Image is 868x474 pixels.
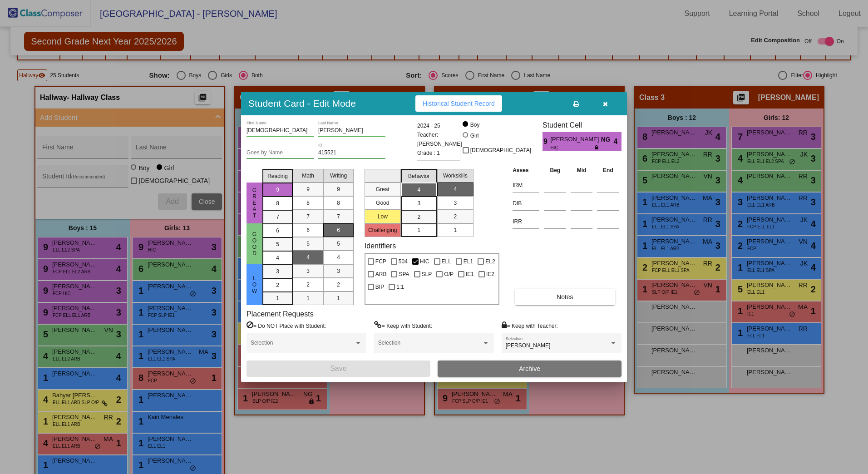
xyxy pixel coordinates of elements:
[247,310,314,318] label: Placement Requests
[365,242,396,250] label: Identifiers
[513,197,539,210] input: assessment
[306,199,310,207] span: 8
[417,186,420,194] span: 4
[247,360,430,377] button: Save
[506,342,551,349] span: [PERSON_NAME]
[464,256,473,267] span: EL1
[454,226,457,234] span: 1
[550,135,601,144] span: [PERSON_NAME]
[442,256,451,267] span: ELL
[267,172,288,180] span: Reading
[408,172,429,180] span: Behavior
[399,256,408,267] span: 504
[519,365,540,372] span: Archive
[306,240,310,248] span: 5
[302,172,314,180] span: Math
[337,281,340,289] span: 2
[330,365,346,372] span: Save
[486,269,494,280] span: IE2
[276,254,279,262] span: 4
[375,269,387,280] span: ARB
[614,136,621,147] span: 4
[444,269,454,280] span: O/P
[375,256,386,267] span: FCP
[318,150,385,156] input: Enter ID
[337,240,340,248] span: 5
[550,144,594,151] span: HIC
[601,135,614,144] span: NG
[337,226,340,234] span: 6
[251,231,259,257] span: Good
[417,148,440,158] span: Grade : 1
[399,269,409,280] span: SPA
[485,256,495,267] span: EL2
[306,253,310,262] span: 4
[306,294,310,302] span: 1
[276,281,279,289] span: 2
[423,100,495,107] span: Historical Student Record
[337,267,340,275] span: 3
[466,269,474,280] span: IE1
[513,178,539,192] input: assessment
[542,165,568,175] th: Beg
[306,185,310,193] span: 9
[276,186,279,194] span: 9
[306,281,310,289] span: 2
[375,281,384,292] span: BIP
[415,95,502,112] button: Historical Student Record
[374,321,432,330] label: = Keep with Student:
[417,226,420,234] span: 1
[248,98,356,109] h3: Student Card - Edit Mode
[510,165,542,175] th: Asses
[276,267,279,276] span: 3
[251,275,259,294] span: Low
[417,121,440,130] span: 2024 - 25
[276,227,279,235] span: 6
[542,121,621,129] h3: Student Cell
[454,199,457,207] span: 3
[420,256,429,267] span: HIC
[337,199,340,207] span: 8
[542,136,550,147] span: 9
[337,294,340,302] span: 1
[247,150,314,156] input: goes by name
[337,253,340,262] span: 4
[513,215,539,228] input: assessment
[337,185,340,193] span: 9
[557,293,573,301] span: Notes
[443,172,468,180] span: Workskills
[396,281,404,292] span: 1:1
[502,321,558,330] label: = Keep with Teacher:
[306,267,310,275] span: 3
[470,132,479,140] div: Girl
[276,213,279,221] span: 7
[330,172,347,180] span: Writing
[454,212,457,221] span: 2
[595,165,621,175] th: End
[306,212,310,221] span: 7
[568,165,595,175] th: Mid
[337,212,340,221] span: 7
[247,321,326,330] label: = Do NOT Place with Student:
[417,199,420,207] span: 3
[306,226,310,234] span: 6
[276,199,279,207] span: 8
[251,187,259,219] span: Great
[422,269,432,280] span: SLP
[276,294,279,302] span: 1
[470,145,531,156] span: [DEMOGRAPHIC_DATA]
[276,240,279,248] span: 5
[438,360,621,377] button: Archive
[417,130,462,148] span: Teacher: [PERSON_NAME]
[515,289,615,305] button: Notes
[417,213,420,221] span: 2
[470,121,480,129] div: Boy
[454,185,457,193] span: 4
